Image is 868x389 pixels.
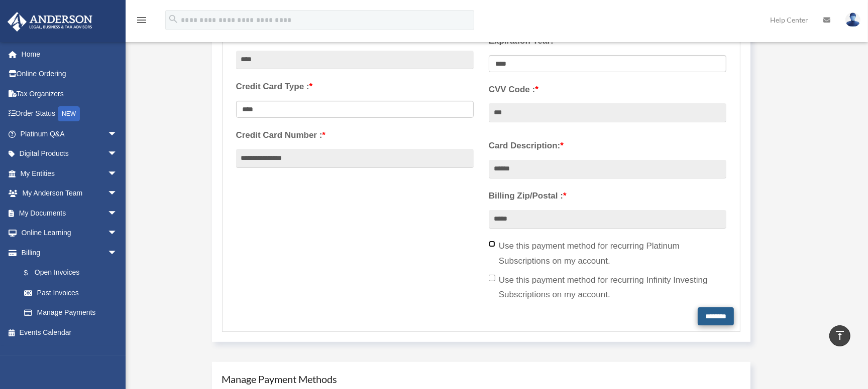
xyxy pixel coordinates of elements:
a: Manage Payments [14,303,128,323]
label: CVV Code : [489,82,726,97]
a: Events Calendar [7,322,133,342]
input: Use this payment method for recurring Platinum Subscriptions on my account. [489,241,495,247]
a: My Anderson Teamarrow_drop_down [7,183,133,204]
i: menu [136,14,148,26]
a: Home [7,44,133,64]
label: Use this payment method for recurring Platinum Subscriptions on my account. [489,239,726,269]
a: vertical_align_top [829,325,850,346]
span: arrow_drop_down [107,124,128,144]
label: Card Description: [489,138,726,153]
span: arrow_drop_down [107,183,128,204]
span: arrow_drop_down [107,144,128,164]
span: arrow_drop_down [107,163,128,184]
label: Credit Card Number : [236,128,474,143]
input: Use this payment method for recurring Infinity Investing Subscriptions on my account. [489,275,495,281]
a: My Documentsarrow_drop_down [7,203,133,223]
a: Order StatusNEW [7,104,133,124]
a: Online Ordering [7,64,133,84]
label: Credit Card Type : [236,79,474,94]
label: Use this payment method for recurring Infinity Investing Subscriptions on my account. [489,273,726,303]
div: NEW [58,106,80,121]
a: Online Learningarrow_drop_down [7,223,133,243]
a: My Entitiesarrow_drop_down [7,163,133,183]
span: arrow_drop_down [107,203,128,224]
span: arrow_drop_down [107,243,128,263]
label: Billing Zip/Postal : [489,188,726,204]
img: User Pic [845,13,860,27]
a: $Open Invoices [14,263,133,283]
a: Tax Organizers [7,84,133,104]
img: Anderson Advisors Platinum Portal [5,12,95,32]
a: menu [136,18,148,26]
i: vertical_align_top [834,329,846,341]
h4: Manage Payment Methods [222,372,741,386]
i: search [168,14,179,25]
span: $ [30,267,35,279]
a: Past Invoices [14,283,133,303]
a: Billingarrow_drop_down [7,243,133,263]
span: arrow_drop_down [107,223,128,244]
a: Digital Productsarrow_drop_down [7,144,133,164]
a: Platinum Q&Aarrow_drop_down [7,124,133,144]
